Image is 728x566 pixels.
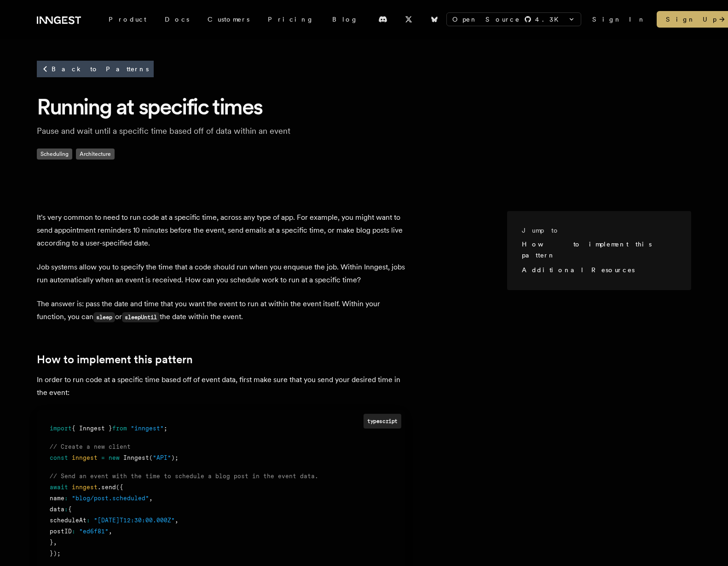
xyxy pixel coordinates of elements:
span: = [101,454,105,461]
p: Job systems allow you to specify the time that a code should run when you enqueue the job. Within... [37,261,405,286]
span: , [109,528,112,535]
span: : [64,495,68,502]
span: { Inngest } [72,425,112,432]
span: await [50,484,68,491]
span: 4.3 K [535,15,564,24]
span: "inngest" [131,425,164,432]
p: In order to run code at a specific time based off of event data, first make sure that you send yo... [37,373,405,399]
h2: How to implement this pattern [37,353,405,366]
span: ); [171,454,179,461]
p: It's very common to need to run code at a specific time, across any type of app. For example, you... [37,211,405,250]
span: , [53,539,57,546]
span: } [50,539,53,546]
p: Pause and wait until a specific time based off of data within an event [37,125,331,137]
span: postID [50,528,72,535]
span: // Send an event with the time to schedule a blog post in the event data. [50,473,318,480]
code: sleepUntil [122,312,160,322]
a: Pricing [259,11,323,28]
a: Discord [373,12,393,27]
a: Additional Resources [522,266,635,274]
span: .send [98,484,116,491]
span: : [72,528,75,535]
span: ({ [116,484,123,491]
span: , [175,517,179,524]
a: Docs [156,11,198,28]
span: { [68,506,72,513]
div: Product [99,11,156,28]
span: ; [164,425,168,432]
a: X [399,12,419,27]
code: sleep [93,312,115,322]
span: scheduleAt [50,517,87,524]
span: "[DATE]T12:30:00.000Z" [94,517,175,524]
span: const [50,454,68,461]
span: from [112,425,127,432]
h1: Running at specific times [37,92,691,121]
span: Architecture [76,149,115,160]
a: Blog [323,11,367,28]
a: How to implement this pattern [522,240,652,259]
span: , [149,495,153,502]
span: "ed6f81" [79,528,109,535]
span: "blog/post.scheduled" [72,495,149,502]
span: Scheduling [37,149,72,160]
span: Open Source [452,15,520,24]
span: inngest [72,484,98,491]
span: inngest [72,454,98,461]
span: name [50,495,64,502]
a: Customers [198,11,259,28]
h3: Jump to [522,226,669,235]
span: }); [50,550,61,557]
span: ( [149,454,153,461]
span: import [50,425,72,432]
span: "API" [153,454,171,461]
a: Bluesky [424,12,445,27]
span: Inngest [123,454,149,461]
span: : [64,506,68,513]
span: data [50,506,64,513]
span: : [87,517,90,524]
span: // Create a new client [50,443,131,450]
a: Sign In [592,15,646,24]
a: Back to Patterns [37,61,154,77]
span: new [109,454,120,461]
div: typescript [364,414,401,428]
p: The answer is: pass the date and time that you want the event to run at within the event itself. ... [37,297,405,324]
